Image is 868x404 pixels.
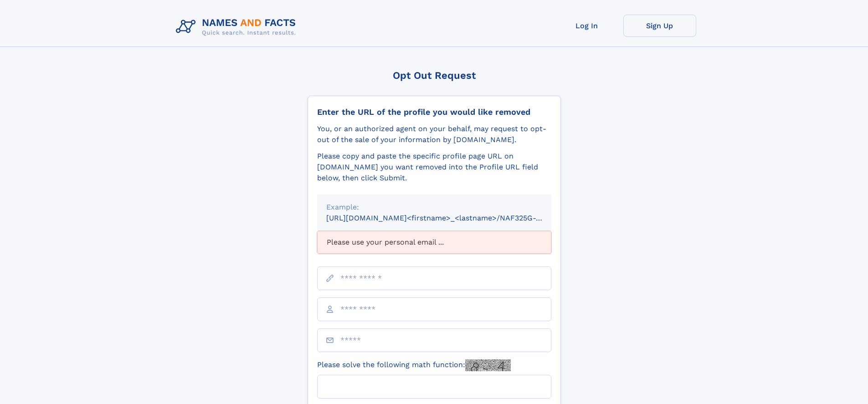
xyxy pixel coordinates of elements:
div: You, or an authorized agent on your behalf, may request to opt-out of the sale of your informatio... [317,123,551,145]
div: Please copy and paste the specific profile page URL on [DOMAIN_NAME] you want removed into the Pr... [317,151,551,184]
label: Please solve the following math function: [317,359,511,371]
small: [URL][DOMAIN_NAME]<firstname>_<lastname>/NAF325G-xxxxxxxx [326,214,569,222]
div: Enter the URL of the profile you would like removed [317,107,551,117]
img: Logo Names and Facts [172,15,303,39]
a: Sign Up [623,15,696,37]
a: Log In [550,15,623,37]
div: Opt Out Request [308,70,561,81]
div: Please use your personal email ... [317,231,551,254]
div: Example: [326,202,542,213]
